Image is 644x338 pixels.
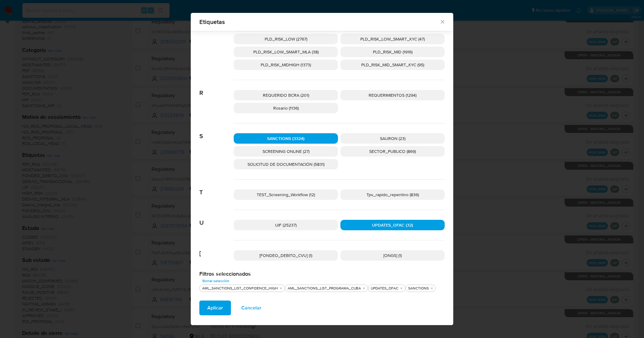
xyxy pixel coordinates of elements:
[207,301,223,315] span: Aplicar
[340,146,445,157] div: SECTOR_PUBLICO (869)
[234,133,338,144] div: SANCTIONS (3324)
[278,286,283,291] button: quitar AML_SANCTIONS_LIST_CONFIDENCE_HIGH
[234,159,338,169] div: SOLICITUD DE DOCUMENTACIÓN (5831)
[234,34,338,44] div: PLD_RISK_LOW (2767)
[201,286,279,291] div: AML_SANCTIONS_LIST_CONFIDENCE_HIGH
[340,133,445,144] div: SAURON (23)
[340,220,445,230] div: UPDATES_OFAC (32)
[261,62,311,68] span: PLD_RISK_MIDHIGH (1373)
[373,49,412,55] span: PLD_RISK_MID (1916)
[340,60,445,70] div: PLD_RISK_MID_SMART_KYC (95)
[234,60,338,70] div: PLD_RISK_MIDHIGH (1373)
[202,278,229,284] span: Borrar selección
[267,135,305,142] span: SANCTIONS (3324)
[199,270,445,277] h2: Filtros seleccionados
[372,222,413,228] span: UPDATES_OFAC (32)
[199,240,234,257] span: [
[286,286,362,291] div: AML_SANCTIONS_LIST_PROGRAMA_CUBA
[199,80,234,97] span: R
[241,301,261,315] span: Cancelar
[257,192,315,198] span: TEST_Screening_Workflow (12)
[366,192,419,198] span: Tpv_rapido_repentino (836)
[199,301,231,315] button: Aplicar
[273,105,299,111] span: Rosario (1136)
[361,62,424,68] span: PLD_RISK_MID_SMART_KYC (95)
[263,92,309,98] span: REQUERIDO BCRA (201)
[407,286,430,291] div: SANCTIONS
[199,277,232,285] button: Borrar selección
[340,34,445,44] div: PLD_RISK_LOW_SMART_KYC (47)
[340,90,445,100] div: REQUERIMIENTOS (1294)
[247,161,324,167] span: SOLICITUD DE DOCUMENTACIÓN (5831)
[275,222,297,228] span: UIF (25237)
[265,36,307,42] span: PLD_RISK_LOW (2767)
[340,250,445,261] div: [ONGS] (1)
[439,19,445,24] button: Cerrar
[234,189,338,200] div: TEST_Screening_Workflow (12)
[199,210,234,227] span: U
[234,47,338,57] div: PLD_RISK_LOW_SMART_MLA (38)
[234,90,338,100] div: REQUERIDO BCRA (201)
[383,252,402,258] span: [ONGS] (1)
[399,286,404,291] button: quitar UPDATES_OFAC
[340,47,445,57] div: PLD_RISK_MID (1916)
[199,180,234,196] span: T
[429,286,434,291] button: quitar SANCTIONS
[234,146,338,157] div: SCREENING ONLINE (27)
[233,301,269,315] button: Cancelar
[234,103,338,113] div: Rosario (1136)
[340,189,445,200] div: Tpv_rapido_repentino (836)
[253,49,319,55] span: PLD_RISK_LOW_SMART_MLA (38)
[199,123,234,140] span: S
[234,250,338,261] div: [FONDEO_DEBITO_CVU] (1)
[259,252,312,258] span: [FONDEO_DEBITO_CVU] (1)
[199,19,439,25] span: Etiquetas
[369,92,416,98] span: REQUERIMIENTOS (1294)
[263,148,309,154] span: SCREENING ONLINE (27)
[380,135,405,142] span: SAURON (23)
[360,36,425,42] span: PLD_RISK_LOW_SMART_KYC (47)
[362,286,366,291] button: quitar AML_SANCTIONS_LIST_PROGRAMA_CUBA
[234,220,338,230] div: UIF (25237)
[370,286,400,291] div: UPDATES_OFAC
[369,148,416,154] span: SECTOR_PUBLICO (869)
